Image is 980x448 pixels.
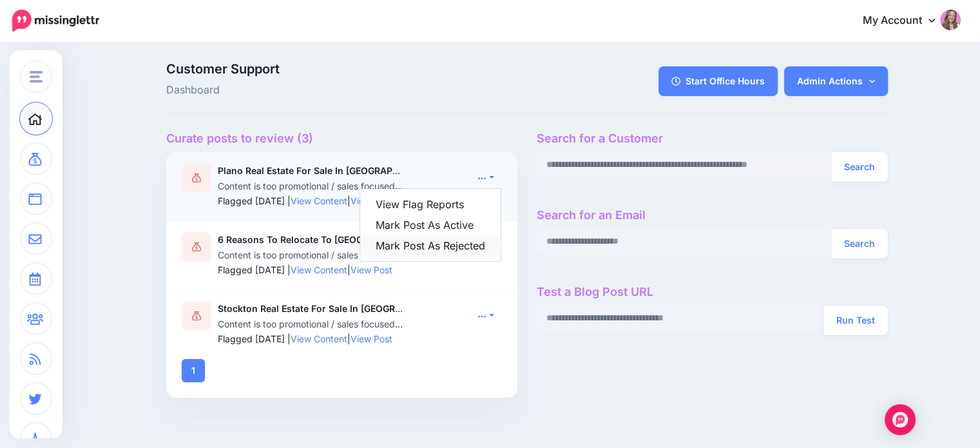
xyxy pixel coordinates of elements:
[30,71,43,83] img: menu.png
[218,249,403,260] span: Content is too promotional / sales focused
[885,404,916,435] div: Open Intercom Messenger
[658,66,778,96] a: Start Office Hours
[351,264,392,275] a: View Post
[166,63,641,75] span: Customer Support
[166,131,517,146] h4: Curate posts to review (3)
[218,303,453,314] b: Stockton Real Estate For Sale In [GEOGRAPHIC_DATA]
[218,180,403,191] span: Content is too promotional / sales focused
[218,264,392,275] span: Flagged [DATE] | |
[291,195,347,206] a: View Content
[831,229,888,258] button: Search
[166,82,641,99] span: Dashboard
[291,333,347,344] a: View Content
[784,66,888,96] a: Admin Actions
[537,285,888,299] h4: Test a Blog Post URL
[218,318,403,329] span: Content is too promotional / sales focused
[823,306,888,335] button: Run Test
[537,131,888,146] h4: Search for a Customer
[218,195,392,206] span: Flagged [DATE] | |
[12,10,99,32] img: Missinglettr
[831,152,888,182] button: Search
[360,215,501,235] a: Mark Post As Active
[360,194,501,215] a: View Flag Reports
[218,165,438,176] b: Plano Real Estate For Sale In [GEOGRAPHIC_DATA]
[850,5,961,37] a: My Account
[537,208,888,222] h4: Search for an Email
[218,333,392,344] span: Flagged [DATE] | |
[291,264,347,275] a: View Content
[218,234,524,245] b: 6 Reasons To Relocate To [GEOGRAPHIC_DATA], [GEOGRAPHIC_DATA]
[351,333,392,344] a: View Post
[191,366,195,375] strong: 1
[351,195,392,206] a: View Post
[360,235,501,256] a: Mark Post As Rejected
